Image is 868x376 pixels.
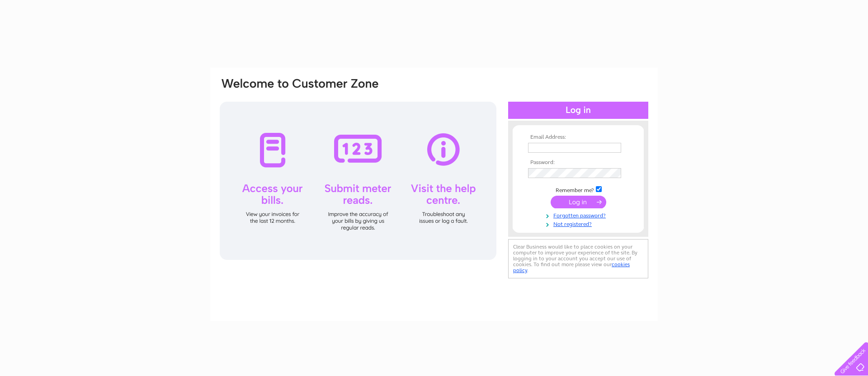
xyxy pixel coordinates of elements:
td: Remember me? [526,185,631,194]
input: Submit [551,196,606,208]
a: Forgotten password? [528,211,631,219]
div: Clear Business would like to place cookies on your computer to improve your experience of the sit... [508,239,648,278]
a: Not registered? [528,219,631,228]
th: Password: [526,160,631,166]
a: cookies policy [513,261,630,273]
th: Email Address: [526,134,631,141]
